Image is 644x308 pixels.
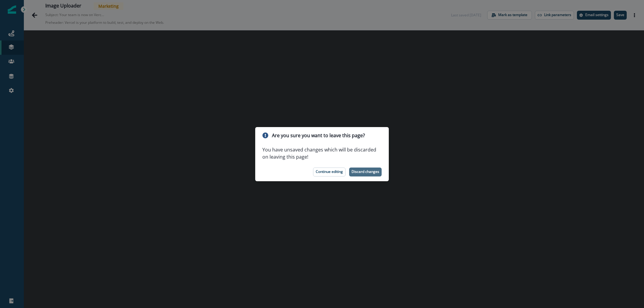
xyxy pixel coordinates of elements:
[316,170,343,174] p: Continue editing
[352,170,379,174] p: Discard changes
[349,168,382,176] button: Discard changes
[313,168,346,176] button: Continue editing
[272,132,365,139] p: Are you sure you want to leave this page?
[262,146,382,160] p: You have unsaved changes which will be discarded on leaving this page!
